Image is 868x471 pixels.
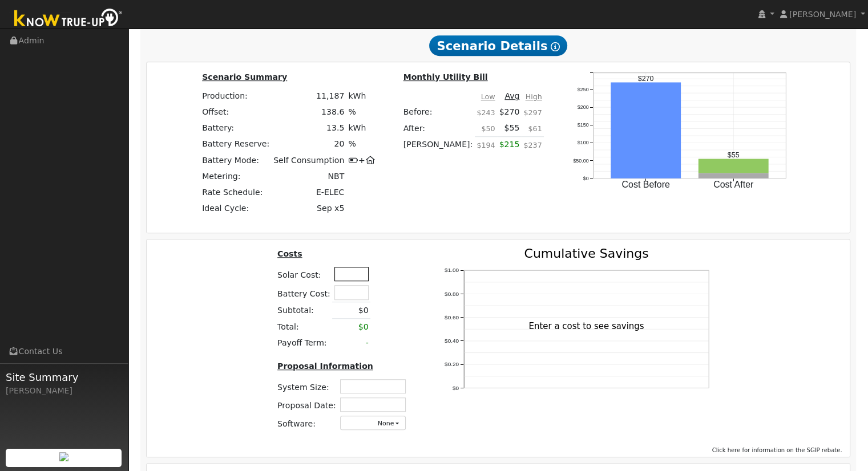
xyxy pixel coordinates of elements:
[200,88,272,104] td: Production:
[578,122,589,128] text: $150
[429,35,567,56] span: Scenario Details
[453,385,459,391] text: $0
[200,104,272,120] td: Offset:
[475,120,497,137] td: $50
[401,104,475,120] td: Before:
[578,104,589,110] text: $200
[59,452,68,461] img: retrieve
[522,104,544,120] td: $297
[277,362,373,371] u: Proposal Information
[583,176,589,181] text: $0
[277,249,302,258] u: Costs
[200,200,272,216] td: Ideal Cycle:
[6,370,122,385] span: Site Summary
[497,136,522,159] td: $215
[200,136,272,152] td: Battery Reserve:
[272,152,346,168] td: Self Consumption
[574,158,589,164] text: $50.00
[551,42,560,51] i: Show Help
[346,136,377,152] td: %
[445,267,459,273] text: $1.00
[272,136,346,152] td: 20
[9,6,128,32] img: Know True-Up
[622,180,671,189] text: Cost Before
[276,302,333,319] td: Subtotal:
[272,88,346,104] td: 11,187
[276,377,338,395] td: System Size:
[276,265,333,283] td: Solar Cost:
[272,120,346,136] td: 13.5
[401,120,475,137] td: After:
[200,120,272,136] td: Battery:
[445,290,459,297] text: $0.80
[504,91,519,100] u: Avg
[529,321,645,331] text: Enter a cost to see savings
[526,92,542,101] u: High
[728,151,740,159] text: $55
[272,104,346,120] td: 138.6
[346,152,377,168] td: +
[272,184,346,200] td: E-ELEC
[276,396,338,414] td: Proposal Date:
[366,338,369,347] span: -
[200,168,272,184] td: Metering:
[340,416,406,430] button: None
[497,120,522,137] td: $55
[497,104,522,120] td: $270
[522,120,544,137] td: $61
[276,414,338,432] td: Software:
[332,302,370,319] td: $0
[445,361,459,367] text: $0.20
[713,180,754,189] text: Cost After
[611,83,681,178] rect: onclick=""
[272,168,346,184] td: NBT
[699,173,769,178] rect: onclick=""
[522,136,544,159] td: $237
[200,152,272,168] td: Battery Mode:
[346,104,377,120] td: %
[6,385,122,397] div: [PERSON_NAME]
[475,136,497,159] td: $194
[276,283,333,302] td: Battery Cost:
[712,447,842,453] span: Click here for information on the SGIP rebate.
[638,75,654,83] text: $270
[346,88,377,104] td: kWh
[403,72,488,82] u: Monthly Utility Bill
[578,140,589,146] text: $100
[346,120,377,136] td: kWh
[200,184,272,200] td: Rate Schedule:
[789,10,856,19] span: [PERSON_NAME]
[401,136,475,159] td: [PERSON_NAME]:
[445,314,459,320] text: $0.60
[481,92,495,101] u: Low
[202,72,287,82] u: Scenario Summary
[317,204,344,213] span: Sep x5
[276,335,333,351] td: Payoff Term:
[475,104,497,120] td: $243
[524,246,649,261] text: Cumulative Savings
[276,319,333,335] td: Total:
[332,319,370,335] td: $0
[578,87,589,92] text: $250
[445,338,459,344] text: $0.40
[699,159,769,173] rect: onclick=""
